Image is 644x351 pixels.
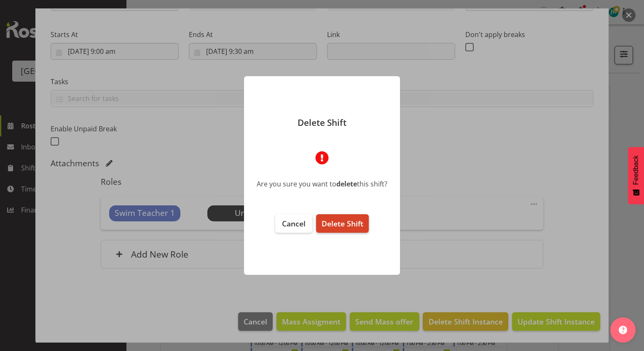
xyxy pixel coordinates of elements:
span: Cancel [282,218,306,229]
img: help-xxl-2.png [619,326,627,334]
b: delete [336,179,357,189]
span: Delete Shift [322,218,363,229]
p: Delete Shift [252,118,392,127]
span: Feedback [632,155,640,185]
button: Delete Shift [316,214,369,233]
button: Feedback - Show survey [628,147,644,204]
button: Cancel [275,214,312,233]
div: Are you sure you want to this shift? [257,179,387,189]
